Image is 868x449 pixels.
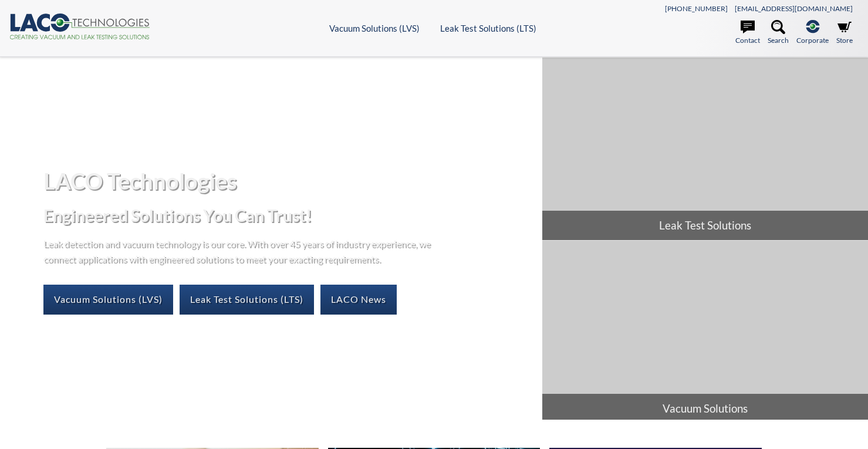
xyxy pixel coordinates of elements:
a: Contact [735,20,760,46]
a: Store [836,20,853,46]
a: Vacuum Solutions [542,241,868,423]
span: Leak Test Solutions [542,211,868,240]
a: Leak Test Solutions [542,58,868,240]
p: Leak detection and vacuum technology is our core. With over 45 years of industry experience, we c... [43,236,437,266]
a: Leak Test Solutions (LTS) [440,23,536,33]
a: Vacuum Solutions (LVS) [43,285,173,314]
a: [EMAIL_ADDRESS][DOMAIN_NAME] [735,4,853,13]
h1: LACO Technologies [43,167,533,195]
span: Corporate [796,35,829,46]
a: Search [768,20,789,46]
a: [PHONE_NUMBER] [665,4,728,13]
a: Leak Test Solutions (LTS) [180,285,314,314]
h2: Engineered Solutions You Can Trust! [43,205,533,227]
a: Vacuum Solutions (LVS) [329,23,420,33]
span: Vacuum Solutions [542,394,868,423]
a: LACO News [320,285,397,314]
